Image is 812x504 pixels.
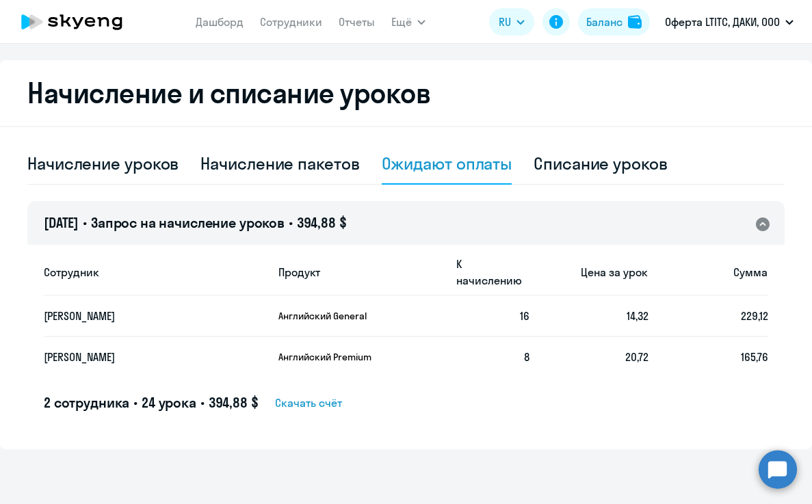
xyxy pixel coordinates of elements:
div: Списание уроков [534,152,668,174]
button: Ещё [391,8,425,36]
span: 394,88 $ [297,214,347,231]
a: Отчеты [339,15,375,29]
p: [PERSON_NAME] [44,349,244,364]
p: [PERSON_NAME] [44,308,244,323]
span: Скачать счёт [275,395,342,411]
div: Ожидают оплаты [382,152,512,174]
button: Балансbalance [578,8,650,36]
p: Оферта LTITC, ДАКИ, ООО [665,14,780,30]
span: 16 [520,309,529,323]
p: Английский General [278,310,381,322]
span: [DATE] [44,214,79,231]
span: 2 сотрудника [44,394,129,411]
th: Сумма [649,248,768,296]
span: • [200,394,205,411]
span: Запрос на начисление уроков [91,214,285,231]
a: Дашборд [196,15,244,29]
span: • [83,214,87,231]
span: 394,88 $ [209,394,259,411]
th: К начислению [445,248,529,296]
div: Начисление уроков [27,152,179,174]
span: RU [499,14,511,30]
a: Сотрудники [260,15,322,29]
img: balance [628,15,642,29]
button: RU [489,8,534,36]
span: 229,12 [741,309,768,323]
th: Продукт [267,248,445,296]
span: 20,72 [625,350,649,364]
button: Оферта LTITC, ДАКИ, ООО [658,5,800,38]
div: Начисление пакетов [200,152,359,174]
span: 165,76 [741,350,768,364]
span: 14,32 [627,309,649,323]
h2: Начисление и списание уроков [27,77,785,109]
th: Сотрудник [44,248,267,296]
span: • [133,394,137,411]
span: • [289,214,293,231]
div: Баланс [586,14,623,30]
span: Ещё [391,14,412,30]
span: 8 [524,350,529,364]
p: Английский Premium [278,351,381,363]
span: 24 урока [142,394,196,411]
th: Цена за урок [529,248,649,296]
